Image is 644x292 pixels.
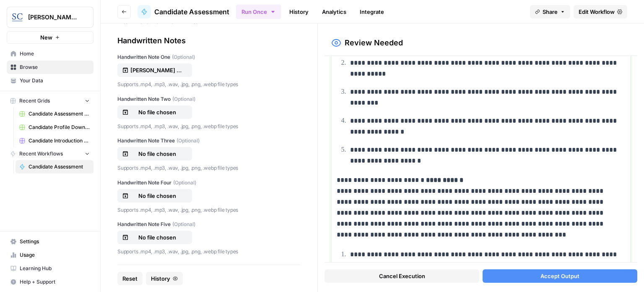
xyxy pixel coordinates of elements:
label: Handwritten Note Three [117,137,301,145]
span: Browse [20,63,90,71]
span: New [40,33,52,42]
p: Supports .mp4, .mp3, .wav, .jpg, .png, .webp file types [117,206,301,214]
button: No file chosen [117,189,192,203]
button: Run Once [236,5,281,19]
button: No file chosen [117,105,192,119]
span: Candidate Assessment Download Sheet [29,110,90,118]
span: Accept Output [540,272,579,280]
label: Handwritten Note Two [117,95,301,103]
button: Recent Workflows [7,147,93,160]
a: Usage [7,248,93,262]
button: Accept Output [483,269,637,283]
p: Supports .mp4, .mp3, .wav, .jpg, .png, .webp file types [117,164,301,172]
a: Settings [7,235,93,248]
h2: Review Needed [345,37,403,49]
p: No file chosen [130,150,184,158]
span: Candidate Assessment [154,7,229,17]
span: Home [20,50,90,58]
span: Recent Workflows [19,150,63,158]
span: Reset [122,274,138,283]
a: Analytics [317,5,351,18]
div: Handwritten Notes [117,35,301,47]
a: Candidate Profile Download Sheet [16,121,93,134]
label: Handwritten Note One [117,53,301,61]
span: (Optional) [173,179,196,187]
a: Learning Hub [7,262,93,275]
p: No file chosen [130,233,184,242]
a: Your Data [7,74,93,87]
a: Candidate Assessment [138,5,229,18]
button: Workspace: Stanton Chase Nashville [7,7,93,28]
span: (Optional) [177,137,200,145]
span: Candidate Assessment [29,163,90,171]
a: Home [7,47,93,61]
span: Edit Workflow [579,8,615,16]
a: Candidate Assessment Download Sheet [16,107,93,121]
button: Cancel Execution [325,269,479,283]
span: (Optional) [172,221,195,228]
a: Candidate Introduction Download Sheet [16,134,93,147]
p: Supports .mp4, .mp3, .wav, .jpg, .png, .webp file types [117,122,301,131]
img: Stanton Chase Nashville Logo [10,10,25,25]
span: Learning Hub [20,265,90,272]
a: Integrate [355,5,389,18]
button: Recent Grids [7,95,93,107]
span: Your Data [20,77,90,84]
button: History [146,272,183,285]
p: Supports .mp4, .mp3, .wav, .jpg, .png, .webp file types [117,247,301,256]
span: Share [543,8,558,16]
button: Share [530,5,570,18]
a: Candidate Assessment [16,160,93,174]
button: New [7,31,93,44]
p: No file chosen [130,108,184,116]
button: Reset [117,272,143,285]
p: Supports .mp4, .mp3, .wav, .jpg, .png, .webp file types [117,80,301,89]
span: (Optional) [172,95,195,103]
p: [PERSON_NAME] notes.jpg [130,66,184,74]
span: Help + Support [20,278,90,286]
a: History [284,5,314,18]
button: [PERSON_NAME] notes.jpg [117,63,192,77]
span: History [151,274,170,283]
button: No file chosen [117,147,192,160]
p: No file chosen [130,192,184,200]
span: Cancel Execution [379,272,425,280]
span: Recent Grids [19,97,50,105]
span: Candidate Profile Download Sheet [29,124,90,131]
button: Help + Support [7,275,93,289]
span: [PERSON_NAME] [GEOGRAPHIC_DATA] [28,13,79,21]
span: Candidate Introduction Download Sheet [29,137,90,145]
a: Edit Workflow [574,5,627,18]
span: Usage [20,251,90,259]
span: (Optional) [172,53,195,61]
label: Handwritten Note Four [117,179,301,187]
span: Settings [20,238,90,245]
label: Handwritten Note Five [117,221,301,228]
a: Browse [7,61,93,74]
button: No file chosen [117,231,192,244]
